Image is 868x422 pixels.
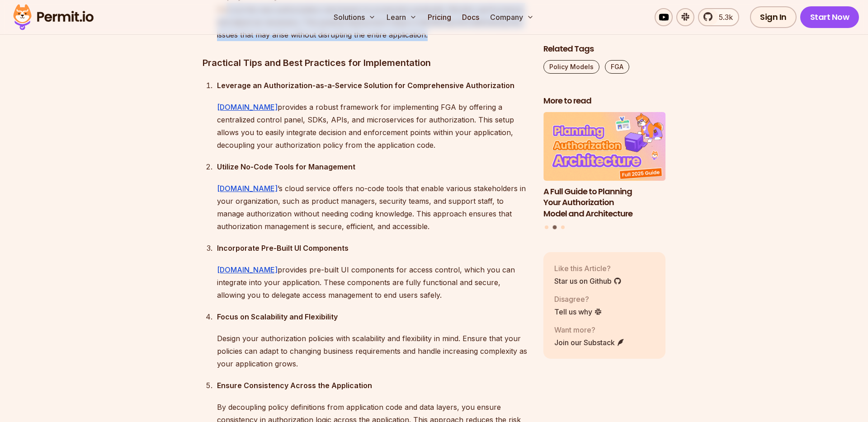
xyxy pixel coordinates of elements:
h3: Practical Tips and Best Practices for Implementation [203,56,529,70]
a: 5.3k [698,8,739,26]
p: Like this Article? [554,263,622,273]
button: Go to slide 3 [561,225,565,229]
a: Sign In [750,6,797,28]
img: Permit logo [9,2,98,33]
p: provides a robust framework for implementing FGA by offering a centralized control panel, SDKs, A... [217,101,529,151]
h2: Related Tags [543,43,665,55]
strong: Utilize No-Code Tools for Management [217,162,355,171]
strong: Incorporate Pre-Built UI Components [217,244,349,253]
a: [DOMAIN_NAME] [217,265,278,274]
button: Solutions [330,8,379,26]
a: [DOMAIN_NAME] [217,184,278,193]
a: Tell us why [554,306,602,317]
a: Join our Substack [554,337,625,347]
span: 5.3k [713,12,733,23]
a: Star us on Github [554,275,622,286]
img: A Full Guide to Planning Your Authorization Model and Architecture [543,112,665,181]
button: Go to slide 1 [545,225,548,229]
h3: A Full Guide to Planning Your Authorization Model and Architecture [543,186,665,219]
p: Disagree? [554,293,602,304]
strong: Focus on Scalability and Flexibility [217,312,338,321]
a: Docs [458,8,483,26]
a: Policy Models [543,60,599,74]
button: Company [486,8,538,26]
a: Start Now [800,6,859,28]
li: 2 of 3 [543,112,665,220]
p: ’s cloud service offers no-code tools that enable various stakeholders in your organization, such... [217,182,529,233]
button: Go to slide 2 [553,225,557,229]
a: FGA [605,60,629,74]
strong: Ensure Consistency Across the Application [217,381,372,390]
p: Design your authorization policies with scalability and flexibility in mind. Ensure that your pol... [217,332,529,370]
h2: More to read [543,95,665,107]
button: Learn [383,8,420,26]
div: Posts [543,112,665,230]
a: [DOMAIN_NAME] [217,103,278,112]
p: Want more? [554,324,625,335]
strong: Leverage an Authorization-as-a-Service Solution for Comprehensive Authorization [217,81,514,90]
p: provides pre-built UI components for access control, which you can integrate into your applicatio... [217,263,529,301]
a: Pricing [424,8,455,26]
